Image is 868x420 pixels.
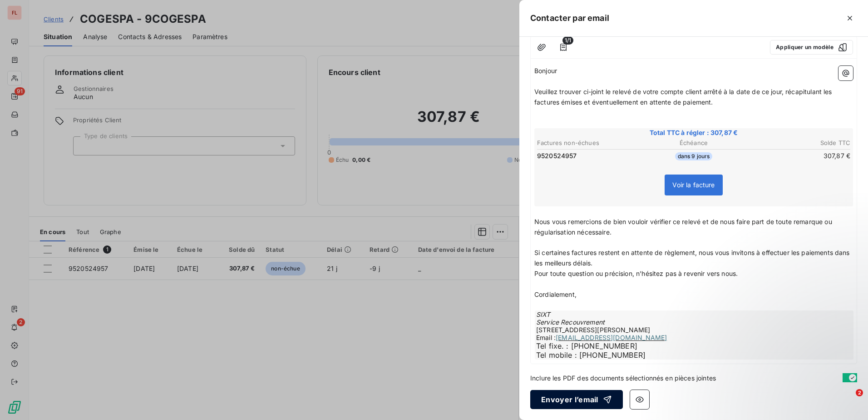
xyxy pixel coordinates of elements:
iframe: Intercom notifications message [686,332,868,395]
span: 2 [856,389,863,396]
span: Cordialement, [534,290,577,298]
span: Pour toute question ou précision, n'hésitez pas à revenir vers nous. [534,270,738,277]
span: 1/1 [562,36,573,45]
button: Envoyer l’email [530,390,623,409]
h5: Contacter par email [530,12,609,25]
td: 9520524957 [537,151,641,161]
span: Total TTC à régler : 307,87 € [536,128,852,137]
button: Appliquer un modèle [770,40,853,55]
span: Inclure les PDF des documents sélectionnés en pièces jointes [530,373,716,383]
span: dans 9 jours [675,152,713,160]
span: Si certaines factures restent en attente de règlement, nous vous invitons à effectuer les paiemen... [534,249,852,267]
span: Nous vous remercions de bien vouloir vérifier ce relevé et de nous faire part de toute remarque o... [534,218,834,236]
th: Solde TTC [747,138,851,148]
span: Veuillez trouver ci-joint le relevé de votre compte client arrêté à la date de ce jour, récapitul... [534,88,834,106]
span: Voir la facture [672,181,715,189]
td: 307,87 € [747,151,851,161]
iframe: Intercom live chat [837,389,859,411]
th: Factures non-échues [537,138,641,148]
th: Échéance [641,138,745,148]
span: Bonjour [534,67,557,75]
